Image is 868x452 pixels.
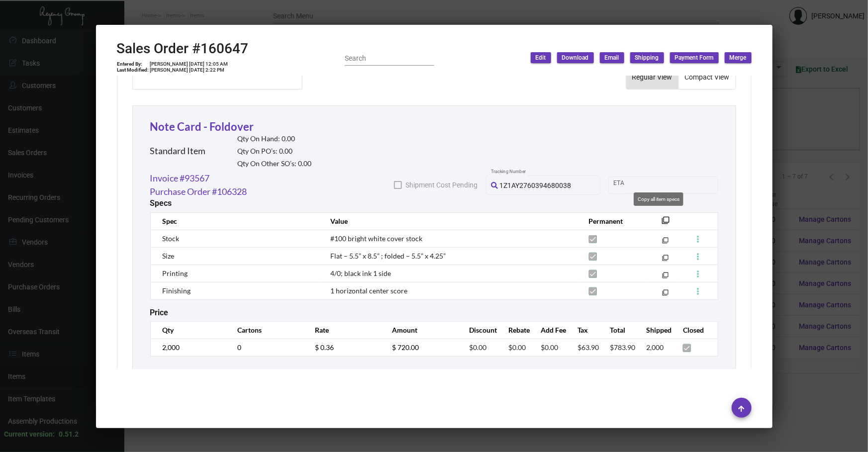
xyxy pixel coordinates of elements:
th: Add Fee [531,321,568,339]
th: Cartons [227,321,304,339]
a: Note Card - Foldover [150,120,254,133]
h2: Sales Order #160647 [117,40,249,57]
th: Permanent [579,212,647,230]
span: Flat – 5.5” x 8.5” ; folded – 5.5” x 4.25” [330,252,446,260]
span: Finishing [163,286,191,295]
span: $0.00 [508,343,526,352]
span: 1 horizontal center score [330,286,407,295]
span: Printing [163,269,188,277]
button: Payment Form [670,52,719,63]
span: Shipping [635,54,659,62]
th: Rate [305,321,382,339]
th: Value [320,212,579,230]
mat-icon: filter_none [662,291,669,298]
td: Entered By: [117,61,150,67]
span: Payment Form [675,54,714,62]
mat-icon: filter_none [662,274,669,280]
span: 1Z1AY2760394680038 [499,181,571,189]
h2: Standard Item [150,146,206,157]
button: Download [557,52,594,63]
span: Size [163,252,175,260]
th: Closed [673,321,718,339]
span: Email [605,54,619,62]
th: Discount [460,321,499,339]
h2: Specs [150,198,172,208]
th: Amount [382,321,459,339]
h2: Qty On Other SO’s: 0.00 [238,160,312,168]
span: Shipment Cost Pending [406,179,478,191]
span: $783.90 [610,343,635,352]
button: Shipping [630,52,664,63]
button: Compact View [679,65,736,89]
th: Tax [568,321,600,339]
input: End date [653,181,700,189]
span: $63.90 [578,343,599,352]
h2: Qty On Hand: 0.00 [238,135,312,143]
h2: Qty On PO’s: 0.00 [238,147,312,156]
span: $0.00 [541,343,558,352]
input: Start date [613,181,644,189]
td: [PERSON_NAME] [DATE] 2:22 PM [150,67,229,73]
span: Download [562,54,589,62]
button: Edit [531,52,551,63]
span: #100 bright white cover stock [330,234,422,243]
h2: Price [150,308,169,317]
th: Spec [150,212,320,230]
mat-icon: filter_none [662,219,670,227]
th: Qty [150,321,227,339]
button: Merge [725,52,752,63]
button: Email [600,52,624,63]
mat-icon: filter_none [662,257,669,263]
th: Rebate [498,321,531,339]
td: Last Modified: [117,67,150,73]
span: Stock [163,234,180,243]
a: Invoice #93567 [150,172,210,185]
td: [PERSON_NAME] [DATE] 12:05 AM [150,61,229,67]
div: Current version: [4,429,55,440]
span: $0.00 [470,343,487,352]
a: Purchase Order #106328 [150,185,247,198]
span: 4/0; black ink 1 side [330,269,391,277]
mat-icon: filter_none [662,239,669,246]
th: Total [600,321,637,339]
button: Regular View [626,65,678,89]
span: Edit [536,54,546,62]
span: Merge [730,54,747,62]
div: 0.51.2 [59,429,79,440]
span: 2,000 [647,343,664,352]
th: Shipped [637,321,674,339]
div: Copy all item specs [634,192,683,206]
